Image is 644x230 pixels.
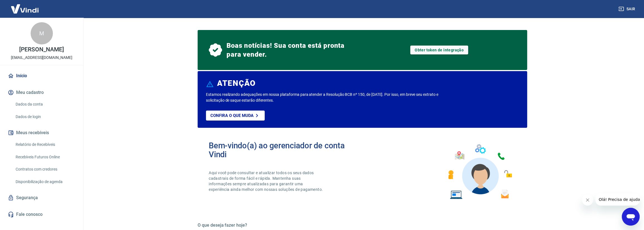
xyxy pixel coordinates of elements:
[622,208,640,226] iframe: Botão para abrir a janela de mensagens
[11,55,72,61] p: [EMAIL_ADDRESS][DOMAIN_NAME]
[13,176,77,187] a: Disponibilização de agenda
[617,4,637,14] button: Sair
[209,141,362,159] h2: Bem-vindo(a) ao gerenciador de conta Vindi
[210,113,254,118] p: Confira o que muda
[7,0,43,17] img: Vindi
[7,86,77,99] button: Meu cadastro
[13,151,77,163] a: Recebíveis Futuros Online
[206,92,456,103] p: Estamos realizando adequações em nossa plataforma para atender a Resolução BCB nº 150, de [DATE]....
[582,194,593,206] iframe: Fechar mensagem
[7,127,77,139] button: Meus recebíveis
[595,193,640,206] iframe: Mensagem da empresa
[13,164,77,175] a: Contratos com credores
[19,47,64,52] p: [PERSON_NAME]
[31,22,53,44] div: M
[227,41,347,59] span: Boas notícias! Sua conta está pronta para vender.
[209,170,324,192] p: Aqui você pode consultar e atualizar todos os seus dados cadastrais de forma fácil e rápida. Mant...
[198,222,527,228] h5: O que deseja fazer hoje?
[7,208,77,221] a: Fale conosco
[7,192,77,204] a: Segurança
[217,81,256,86] h6: ATENÇÃO
[7,70,77,82] a: Início
[13,139,77,150] a: Relatório de Recebíveis
[443,141,516,202] img: Imagem de um avatar masculino com diversos icones exemplificando as funcionalidades do gerenciado...
[13,99,77,110] a: Dados da conta
[206,111,265,121] a: Confira o que muda
[410,46,468,54] a: Obter token de integração
[13,111,77,122] a: Dados de login
[3,4,47,8] span: Olá! Precisa de ajuda?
